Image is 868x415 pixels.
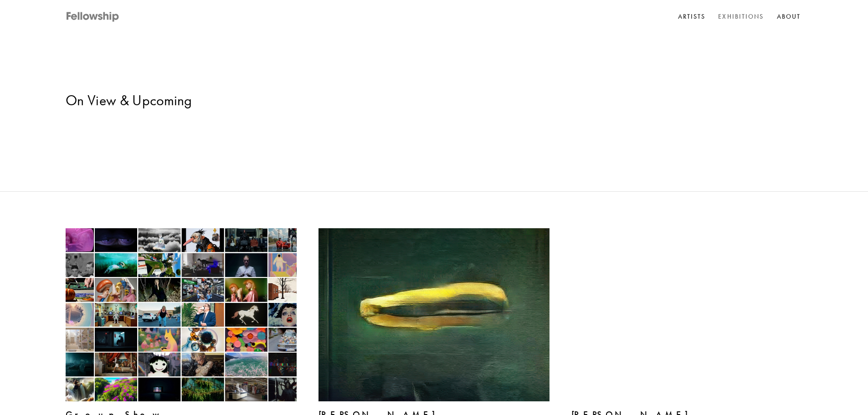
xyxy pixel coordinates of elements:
[775,10,803,24] a: About
[66,91,192,109] span: On View & Upcoming
[676,10,708,24] a: Artists
[66,228,297,401] img: Exhibition Image
[318,228,550,401] img: Exhibition Image
[716,10,765,24] a: Exhibitions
